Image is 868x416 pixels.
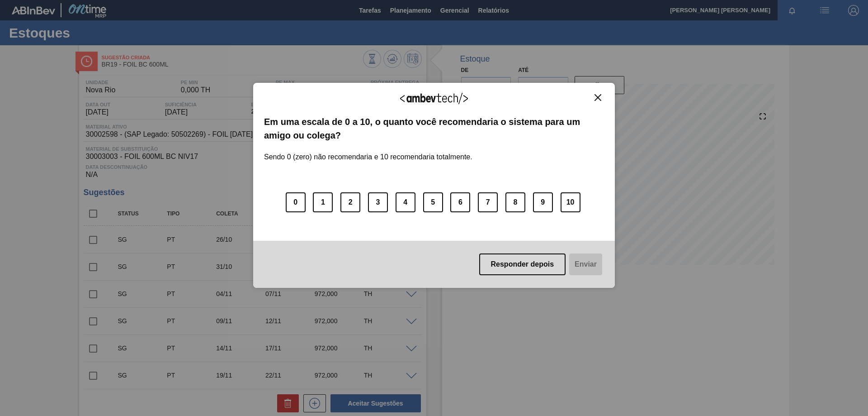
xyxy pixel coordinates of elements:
img: Close [594,94,601,101]
button: 4 [396,192,415,212]
button: Close [592,94,604,101]
button: 9 [533,192,553,212]
label: Em uma escala de 0 a 10, o quanto você recomendaria o sistema para um amigo ou colega? [264,115,604,143]
button: 1 [313,192,333,212]
button: 0 [286,192,306,212]
label: Sendo 0 (zero) não recomendaria e 10 recomendaria totalmente. [264,142,472,161]
button: 2 [340,192,360,212]
button: Responder depois [479,253,566,275]
button: 7 [478,192,498,212]
button: 6 [450,192,470,212]
button: 10 [561,192,580,212]
button: 5 [423,192,443,212]
img: Logo Ambevtech [400,93,468,104]
button: 8 [505,192,525,212]
button: 3 [368,192,388,212]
